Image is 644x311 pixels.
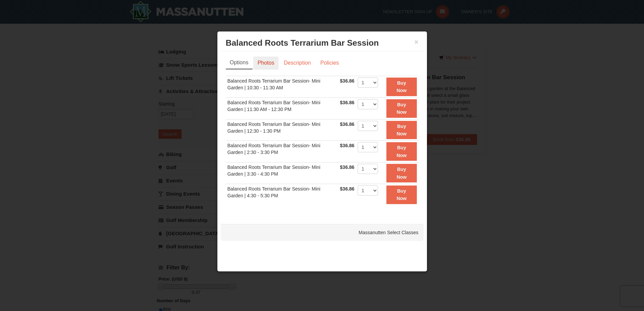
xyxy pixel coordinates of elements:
[397,80,407,93] strong: Buy Now
[253,57,279,69] a: Photos
[386,142,416,161] button: Buy Now
[386,185,416,204] button: Buy Now
[397,188,407,201] strong: Buy Now
[386,99,416,118] button: Buy Now
[397,145,407,158] strong: Buy Now
[221,224,424,241] div: Massanutten Select Classes
[226,76,338,97] td: Balanced Roots Terrarium Bar Session- Mini Garden | 10:30 - 11:30 AM
[340,164,355,170] span: $36.86
[316,57,343,69] a: Policies
[279,57,315,69] a: Description
[340,100,355,105] span: $36.86
[340,186,355,192] span: $36.86
[226,57,253,69] a: Options
[226,141,338,162] td: Balanced Roots Terrarium Bar Session- Mini Garden | 2:30 - 3:30 PM
[226,119,338,141] td: Balanced Roots Terrarium Bar Session- Mini Garden | 12:30 - 1:30 PM
[226,162,338,184] td: Balanced Roots Terrarium Bar Session- Mini Garden | 3:30 - 4:30 PM
[226,38,419,48] h3: Balanced Roots Terrarium Bar Session
[397,102,407,115] strong: Buy Now
[397,124,407,136] strong: Buy Now
[340,143,355,148] span: $36.86
[386,77,416,96] button: Buy Now
[340,78,355,84] span: $36.86
[386,164,416,182] button: Buy Now
[340,121,355,127] span: $36.86
[226,184,338,205] td: Balanced Roots Terrarium Bar Session- Mini Garden | 4:30 - 5:30 PM
[414,39,419,45] button: ×
[397,166,407,179] strong: Buy Now
[226,97,338,119] td: Balanced Roots Terrarium Bar Session- Mini Garden | 11:30 AM - 12:30 PM
[386,121,416,139] button: Buy Now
